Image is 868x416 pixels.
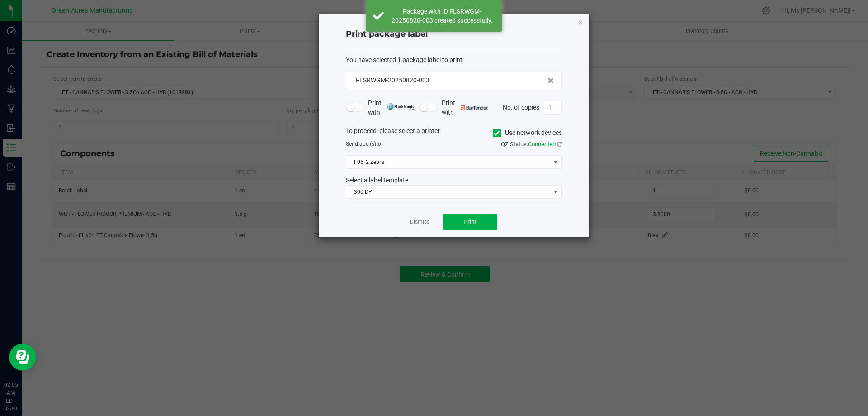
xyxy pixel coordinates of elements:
[358,141,376,147] span: label(s)
[410,218,429,226] a: Dismiss
[442,98,488,117] span: Print with
[346,29,562,40] h4: Print package label
[339,126,569,140] div: To proceed, please select a printer.
[443,214,497,230] button: Print
[356,77,429,84] span: FLSRWGM-20250820-003
[346,156,550,168] span: F05_2 Zebra
[368,98,415,117] span: Print with
[346,186,550,198] span: 300 DPI
[346,56,462,63] span: You have selected 1 package label to print
[9,344,36,371] iframe: Resource center
[461,105,488,110] img: bartender.png
[389,7,495,25] div: Package with ID FLSRWGM-20250820-003 created successfully.
[346,141,382,147] span: Send to:
[493,128,562,138] label: Use network devices
[501,141,562,148] span: QZ Status:
[463,218,477,225] span: Print
[528,141,556,148] span: Connected
[387,103,415,110] img: mark_magic_cybra.png
[346,55,562,65] div: :
[339,176,569,185] div: Select a label template.
[503,103,539,110] span: No. of copies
